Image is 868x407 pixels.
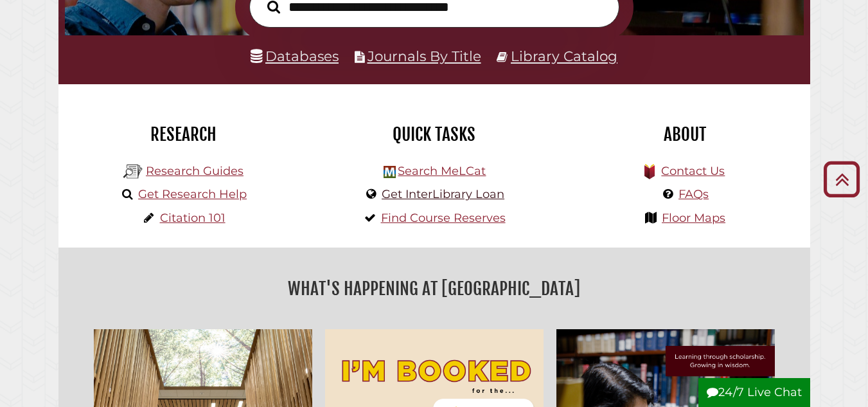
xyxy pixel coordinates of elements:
h2: Quick Tasks [319,123,550,145]
a: Back to Top [819,168,865,190]
h2: About [569,123,801,145]
a: Floor Maps [662,211,725,225]
a: Find Course Reserves [381,211,506,225]
a: Contact Us [661,164,725,178]
a: Citation 101 [160,211,226,225]
img: Hekman Library Logo [384,166,396,178]
a: Journals By Title [368,48,481,64]
a: Research Guides [146,164,244,178]
img: Hekman Library Logo [123,162,143,181]
a: Databases [251,48,339,64]
a: Library Catalog [511,48,617,64]
a: Get InterLibrary Loan [382,187,504,201]
a: FAQs [678,187,709,201]
h2: Research [68,123,299,145]
a: Search MeLCat [398,164,486,178]
h2: What's Happening at [GEOGRAPHIC_DATA] [68,274,801,303]
a: Get Research Help [138,187,247,201]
